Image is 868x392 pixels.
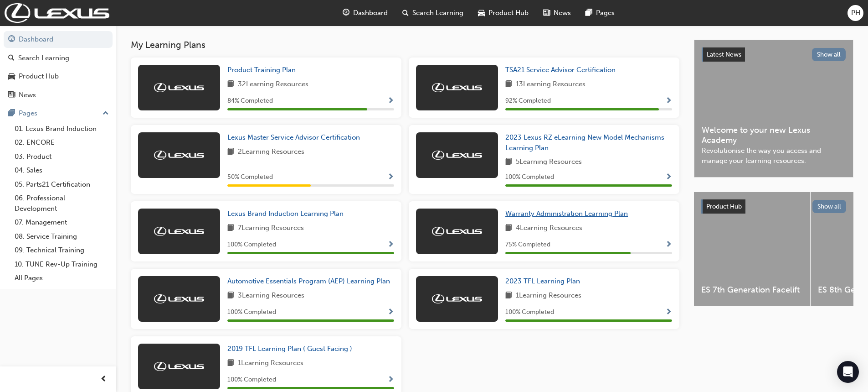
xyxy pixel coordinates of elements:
button: Show Progress [665,172,672,183]
button: Show Progress [665,239,672,251]
a: 07. Management [11,215,113,230]
button: Show Progress [387,95,394,107]
span: pages-icon [586,7,592,19]
span: 84 % Completed [227,96,273,106]
a: Product HubShow all [701,199,846,214]
img: Trak [432,83,482,92]
span: Latest News [707,51,741,58]
button: PH [847,5,863,21]
button: Show Progress [387,307,394,318]
span: prev-icon [100,374,107,385]
button: Show Progress [665,95,672,107]
button: Show all [812,200,847,213]
span: Search Learning [412,8,463,18]
span: Welcome to your new Lexus Academy [702,125,846,146]
span: Lexus Master Service Advisor Certification [227,133,360,141]
button: Show Progress [387,374,394,386]
div: Open Intercom Messenger [837,361,859,383]
a: 2019 TFL Learning Plan ( Guest Facing ) [227,344,356,354]
span: Pages [596,8,615,18]
a: Product Hub [4,68,113,85]
div: Pages [19,108,37,119]
span: book-icon [227,223,234,234]
a: 10. TUNE Rev-Up Training [11,257,113,272]
h3: My Learning Plans [131,40,679,50]
span: 7 Learning Resources [238,223,304,234]
img: Trak [432,294,482,303]
div: Search Learning [18,53,69,63]
a: 04. Sales [11,163,113,178]
span: 4 Learning Resources [516,223,582,234]
button: Pages [4,105,113,122]
a: Latest NewsShow all [702,47,846,62]
span: 5 Learning Resources [516,157,582,168]
span: Product Hub [488,8,529,18]
span: Dashboard [353,8,388,18]
span: book-icon [505,157,512,168]
span: 92 % Completed [505,96,551,106]
button: Show Progress [665,307,672,318]
a: TSA21 Service Advisor Certification [505,65,619,75]
span: Product Training Plan [227,66,296,74]
span: Show Progress [387,376,394,384]
span: guage-icon [8,36,15,44]
span: book-icon [505,223,512,234]
a: ES 7th Generation Facelift [694,192,810,306]
a: Automotive Essentials Program (AEP) Learning Plan [227,276,394,287]
span: Show Progress [387,97,394,105]
span: car-icon [478,7,485,19]
span: 50 % Completed [227,172,273,183]
a: Warranty Administration Learning Plan [505,209,632,219]
img: Trak [5,3,109,23]
a: search-iconSearch Learning [395,4,471,22]
button: Show Progress [387,172,394,183]
a: 2023 TFL Learning Plan [505,276,584,287]
span: Warranty Administration Learning Plan [505,209,628,218]
a: 01. Lexus Brand Induction [11,122,113,136]
a: 05. Parts21 Certification [11,178,113,192]
span: 100 % Completed [227,307,276,318]
span: 100 % Completed [227,375,276,385]
span: News [554,8,571,18]
a: 03. Product [11,150,113,164]
a: News [4,87,113,104]
span: 13 Learning Resources [516,79,586,90]
a: news-iconNews [536,4,578,22]
span: 2019 TFL Learning Plan ( Guest Facing ) [227,345,352,353]
span: 1 Learning Resources [516,290,581,302]
span: 100 % Completed [227,240,276,250]
span: book-icon [227,290,234,302]
a: 09. Technical Training [11,243,113,257]
span: 32 Learning Resources [238,79,308,90]
a: All Pages [11,271,113,285]
button: Show Progress [387,239,394,251]
a: 08. Service Training [11,230,113,244]
span: news-icon [8,91,15,99]
span: book-icon [505,290,512,302]
span: Show Progress [665,97,672,105]
a: 06. Professional Development [11,191,113,215]
span: 2023 Lexus RZ eLearning New Model Mechanisms Learning Plan [505,133,664,152]
a: Dashboard [4,31,113,48]
a: pages-iconPages [578,4,622,22]
span: ES 7th Generation Facelift [701,285,803,295]
a: Lexus Master Service Advisor Certification [227,132,364,143]
img: Trak [154,83,204,92]
div: News [19,90,36,100]
span: Product Hub [706,203,742,210]
span: Show Progress [387,173,394,182]
span: car-icon [8,73,15,81]
span: Show Progress [387,241,394,249]
span: 3 Learning Resources [238,290,304,302]
span: 2 Learning Resources [238,146,304,158]
a: 2023 Lexus RZ eLearning New Model Mechanisms Learning Plan [505,132,672,153]
span: Revolutionise the way you access and manage your learning resources. [702,146,846,166]
span: Show Progress [387,308,394,317]
a: Product Training Plan [227,65,299,75]
span: Automotive Essentials Program (AEP) Learning Plan [227,277,390,285]
a: guage-iconDashboard [335,4,395,22]
span: pages-icon [8,110,15,118]
img: Trak [154,227,204,236]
